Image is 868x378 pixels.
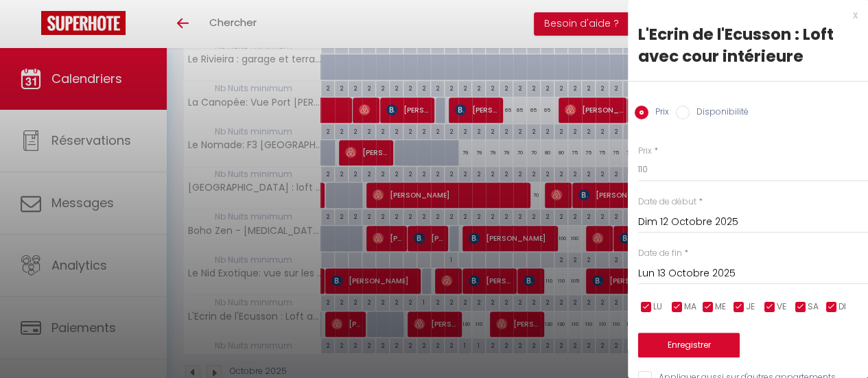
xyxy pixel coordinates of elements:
[628,7,858,23] div: x
[638,145,652,158] label: Prix
[838,300,846,314] span: DI
[690,106,749,121] label: Disponibilité
[684,300,696,314] span: MA
[777,300,786,314] span: VE
[648,106,669,121] label: Prix
[715,300,726,314] span: ME
[638,247,682,260] label: Date de fin
[808,300,819,314] span: SA
[653,300,662,314] span: LU
[638,196,696,209] label: Date de début
[638,23,858,67] div: L'Ecrin de l'Ecusson : Loft avec cour intérieure
[638,333,740,357] button: Enregistrer
[746,300,755,314] span: JE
